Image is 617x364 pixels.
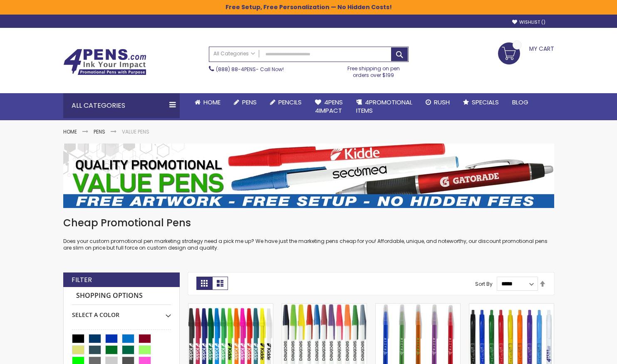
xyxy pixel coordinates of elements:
img: 4Pens Custom Pens and Promotional Products [63,49,146,75]
strong: Grid [196,277,212,290]
a: Specials [456,93,505,111]
a: Belfast Value Stick Pen [282,303,367,310]
a: Pens [94,128,105,135]
label: Sort By [475,280,493,287]
div: Select A Color [72,305,171,319]
a: Blog [505,93,535,111]
a: Custom Cambria Plastic Retractable Ballpoint Pen - Monochromatic Body Color [469,303,554,310]
a: Belfast B Value Stick Pen [188,303,273,310]
a: Pencils [263,93,308,111]
a: Pens [227,93,263,111]
div: Free shipping on pen orders over $199 [339,62,409,79]
strong: Value Pens [122,128,149,135]
div: Does your custom promotional pen marketing strategy need a pick me up? We have just the marketing... [63,216,554,252]
a: Belfast Translucent Value Stick Pen [376,303,460,310]
span: Pencils [278,98,302,106]
span: Blog [512,98,528,106]
a: Home [63,128,77,135]
span: - Call Now! [216,66,284,73]
span: All Categories [213,50,255,57]
strong: Shopping Options [72,287,171,305]
a: Rush [419,93,456,111]
span: Rush [434,98,450,106]
span: Home [203,98,221,106]
strong: Filter [72,275,92,285]
span: Pens [242,98,257,106]
a: (888) 88-4PENS [216,66,256,73]
span: Specials [472,98,499,106]
span: 4PROMOTIONAL ITEMS [356,98,412,115]
a: All Categories [209,47,259,61]
a: 4Pens4impact [308,93,349,120]
h1: Cheap Promotional Pens [63,216,554,230]
div: All Categories [63,93,180,118]
span: 4Pens 4impact [315,98,343,115]
a: 4PROMOTIONALITEMS [349,93,419,120]
a: Home [188,93,227,111]
img: Value Pens [63,144,554,208]
a: Wishlist [512,19,545,25]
